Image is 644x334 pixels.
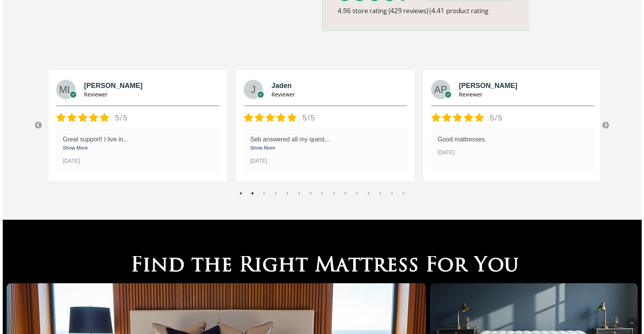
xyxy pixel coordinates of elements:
span: s [408,256,419,276]
span: F [131,256,143,276]
button: 12 of 5 [365,189,373,197]
span: r [373,256,386,276]
button: 11 of 5 [353,189,361,197]
div: [DATE] [250,157,400,165]
span: t [348,256,361,276]
div: 5/5 [302,114,316,122]
span: o [488,256,504,276]
div: Jaden [271,81,295,91]
div: Great support! I live in [63,136,213,152]
div: [PERSON_NAME] [459,81,517,91]
img: Jaden [244,80,263,99]
span: t [361,256,373,276]
button: 9 of 5 [330,189,338,197]
button: 7 of 5 [307,189,314,197]
span: d [168,256,185,276]
a: Show More [250,145,275,151]
a: Back to top [626,317,637,329]
span: i [254,256,262,276]
span: a [336,256,348,276]
a: Show More [63,145,88,151]
span: e [386,256,398,276]
span: e [221,256,232,276]
span: ... [250,136,330,151]
h2: Find the Right Mattress For You [131,256,519,276]
span: R [239,256,254,276]
button: 8 of 5 [318,189,326,197]
div: [DATE] [63,157,213,165]
div: 5/5 [490,114,503,122]
span: r [454,256,467,276]
button: 6 of 5 [295,189,303,197]
div: Seb answered all my quest [250,136,400,152]
button: 1 of 5 [237,189,245,197]
button: 14 of 5 [388,189,396,197]
span: Y [474,256,488,276]
p: Good mattresses. [438,136,588,144]
button: 15 of 5 [400,189,407,197]
div: Rated 5 out of 5 [431,113,484,122]
div: Reviewer [271,91,295,98]
img: Michael L. [56,80,76,99]
button: Next [602,122,610,129]
span: M [314,256,336,276]
button: 2 of 5 [249,189,256,197]
span: h [204,256,221,276]
span: n [151,256,168,276]
span: F [425,256,437,276]
button: 5 of 5 [283,189,291,197]
button: Previous [34,122,42,129]
div: Reviewer [84,91,143,98]
span: t [295,256,308,276]
span: ... [63,136,129,151]
button: 3 of 5 [260,189,268,197]
span: h [278,256,295,276]
img: Amina Park [431,80,450,99]
div: Reviewer [459,91,517,98]
span: u [504,256,519,276]
button: 13 of 5 [376,189,384,197]
span: i [143,256,151,276]
span: g [262,256,278,276]
div: Rated 5 out of 5 [244,113,297,122]
button: 10 of 5 [342,189,349,197]
div: [DATE] [438,148,588,157]
span: o [437,256,454,276]
span: t [191,256,204,276]
button: 4 of 5 [272,189,280,197]
div: [PERSON_NAME] [84,81,143,91]
div: 5/5 [115,114,128,122]
span: s [398,256,408,276]
div: Rated 5 out of 5 [56,113,109,122]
